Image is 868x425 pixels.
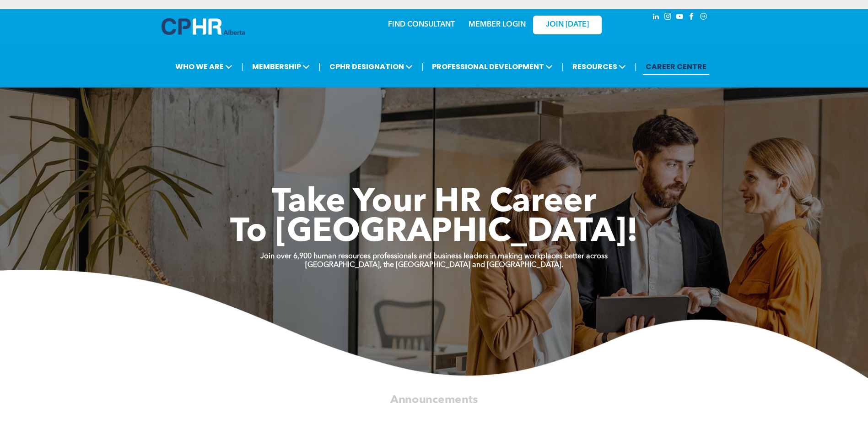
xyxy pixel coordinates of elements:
a: instagram [663,11,673,24]
span: MEMBERSHIP [249,58,313,75]
li: | [635,57,637,76]
a: CAREER CENTRE [643,58,709,75]
a: youtube [675,11,685,24]
span: CPHR DESIGNATION [327,58,415,75]
span: Take Your HR Career [272,186,596,219]
a: linkedin [651,11,661,24]
strong: Join over 6,900 human resources professionals and business leaders in making workplaces better ac... [260,253,608,260]
li: | [241,57,243,76]
a: Social network [699,11,709,24]
a: facebook [687,11,697,24]
a: FIND CONSULTANT [388,21,455,28]
span: WHO WE ARE [173,58,235,75]
li: | [421,57,424,76]
span: RESOURCES [570,58,629,75]
span: To [GEOGRAPHIC_DATA]! [230,216,638,249]
a: MEMBER LOGIN [469,21,526,28]
a: JOIN [DATE] [533,16,602,34]
span: JOIN [DATE] [546,21,589,29]
img: A blue and white logo for cp alberta [162,18,245,35]
span: PROFESSIONAL DEVELOPMENT [429,58,555,75]
span: Announcements [390,394,478,405]
li: | [318,57,321,76]
li: | [561,57,564,76]
strong: [GEOGRAPHIC_DATA], the [GEOGRAPHIC_DATA] and [GEOGRAPHIC_DATA]. [305,262,563,269]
